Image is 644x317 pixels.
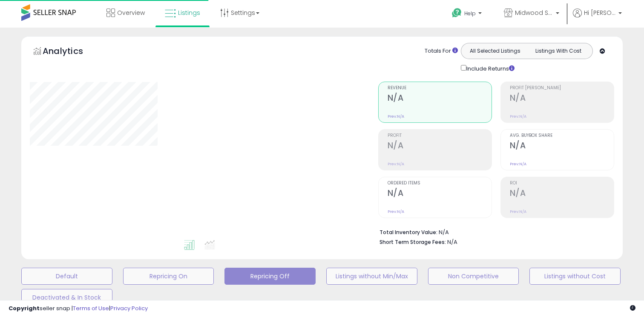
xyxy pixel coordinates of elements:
[379,238,446,246] b: Short Term Storage Fees:
[510,209,526,214] small: Prev: N/A
[510,133,614,138] span: Avg. Buybox Share
[388,114,404,119] small: Prev: N/A
[43,45,100,59] h5: Analytics
[454,63,525,73] div: Include Returns
[510,86,614,91] span: Profit [PERSON_NAME]
[388,133,492,138] span: Profit
[425,47,458,55] div: Totals For
[445,1,490,28] a: Help
[123,268,214,285] button: Repricing On
[451,8,462,18] i: Get Help
[379,229,437,236] b: Total Inventory Value:
[178,8,200,17] span: Listings
[463,45,527,57] button: All Selected Listings
[388,93,492,105] h2: N/A
[526,45,590,57] button: Listings With Cost
[388,86,492,91] span: Revenue
[117,8,145,17] span: Overview
[388,141,492,152] h2: N/A
[529,268,621,285] button: Listings without Cost
[326,268,417,285] button: Listings without Min/Max
[510,188,614,200] h2: N/A
[428,268,519,285] button: Non Competitive
[510,93,614,105] h2: N/A
[510,114,526,119] small: Prev: N/A
[510,181,614,186] span: ROI
[388,161,404,167] small: Prev: N/A
[9,304,40,312] strong: Copyright
[573,8,622,28] a: Hi [PERSON_NAME]
[21,268,112,285] button: Default
[73,304,109,312] a: Terms of Use
[224,268,316,285] button: Repricing Off
[388,209,404,214] small: Prev: N/A
[21,289,112,306] button: Deactivated & In Stock
[110,304,148,312] a: Privacy Policy
[388,181,492,186] span: Ordered Items
[510,161,526,167] small: Prev: N/A
[388,188,492,200] h2: N/A
[379,226,608,237] li: N/A
[515,8,553,17] span: Midwood Soles
[584,8,616,17] span: Hi [PERSON_NAME]
[464,10,476,17] span: Help
[447,238,457,246] span: N/A
[510,141,614,152] h2: N/A
[9,305,148,313] div: seller snap | |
